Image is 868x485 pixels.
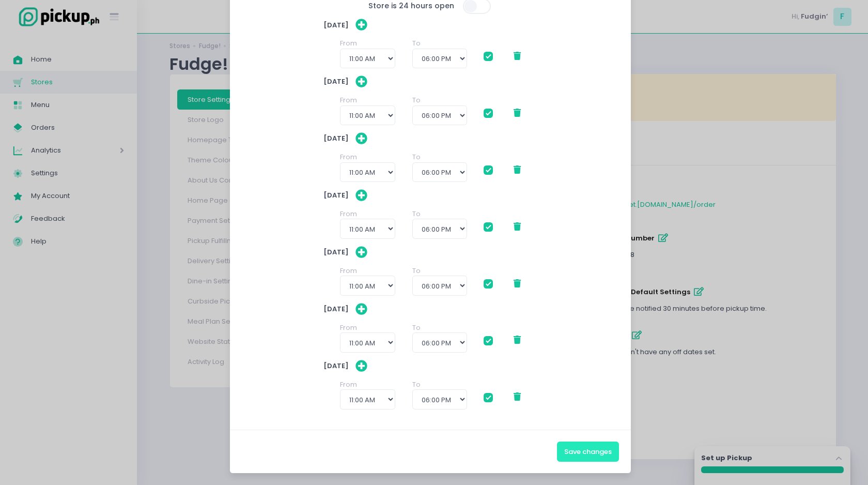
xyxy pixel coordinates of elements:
[323,20,349,31] span: [DATE]
[323,304,349,314] span: [DATE]
[412,95,467,125] div: To
[557,442,619,461] button: Save changes
[412,38,467,68] div: To
[340,380,395,410] div: From
[340,323,395,353] div: From
[323,247,349,257] span: [DATE]
[340,209,395,239] div: From
[412,380,467,410] div: To
[412,152,467,182] div: To
[368,1,454,11] div: Store is 24 hours open
[340,38,395,68] div: From
[323,361,349,371] span: [DATE]
[323,133,349,144] span: [DATE]
[340,266,395,296] div: From
[412,266,467,296] div: To
[340,95,395,125] div: From
[340,152,395,182] div: From
[323,190,349,201] span: [DATE]
[323,77,349,87] span: [DATE]
[412,323,467,353] div: To
[412,209,467,239] div: To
